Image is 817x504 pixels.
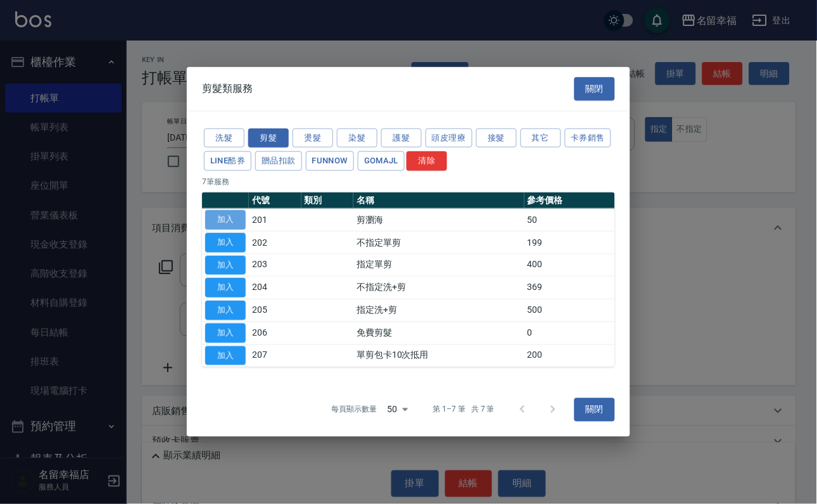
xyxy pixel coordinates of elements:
button: 燙髮 [293,128,333,148]
button: 接髮 [476,128,517,148]
button: 清除 [407,151,447,171]
button: 染髮 [337,128,377,148]
button: 加入 [205,210,246,230]
td: 單剪包卡10次抵用 [353,344,524,367]
button: 加入 [205,324,246,343]
td: 199 [524,231,615,254]
td: 指定洗+剪 [353,299,524,322]
button: GOMAJL [358,151,405,171]
th: 名稱 [353,192,524,209]
td: 202 [249,231,301,254]
td: 205 [249,299,301,322]
td: 400 [524,254,615,277]
td: 50 [524,208,615,231]
p: 7 筆服務 [202,176,615,187]
button: 加入 [205,346,246,365]
button: FUNNOW [306,151,354,171]
td: 免費剪髮 [353,322,524,344]
div: 50 [383,393,413,427]
th: 類別 [301,192,354,209]
button: LINE酷券 [204,151,251,171]
button: 加入 [205,233,246,253]
td: 203 [249,254,301,277]
td: 369 [524,277,615,299]
button: 頭皮理療 [426,128,472,148]
button: 卡券銷售 [565,128,612,148]
button: 洗髮 [204,128,244,148]
td: 201 [249,208,301,231]
td: 206 [249,322,301,344]
button: 加入 [205,278,246,298]
th: 參考價格 [524,192,615,209]
button: 贈品扣款 [255,151,302,171]
button: 加入 [205,301,246,320]
td: 200 [524,344,615,367]
button: 加入 [205,255,246,275]
td: 204 [249,277,301,299]
th: 代號 [249,192,301,209]
p: 每頁顯示數量 [332,404,377,415]
button: 其它 [521,128,561,148]
td: 不指定單剪 [353,231,524,254]
button: 剪髮 [248,128,289,148]
td: 指定單剪 [353,254,524,277]
button: 護髮 [381,128,422,148]
button: 關閉 [574,398,615,422]
td: 207 [249,344,301,367]
td: 0 [524,322,615,344]
td: 剪瀏海 [353,208,524,231]
button: 關閉 [574,77,615,101]
span: 剪髮類服務 [202,82,253,95]
td: 500 [524,299,615,322]
p: 第 1–7 筆 共 7 筆 [433,404,495,415]
td: 不指定洗+剪 [353,277,524,299]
